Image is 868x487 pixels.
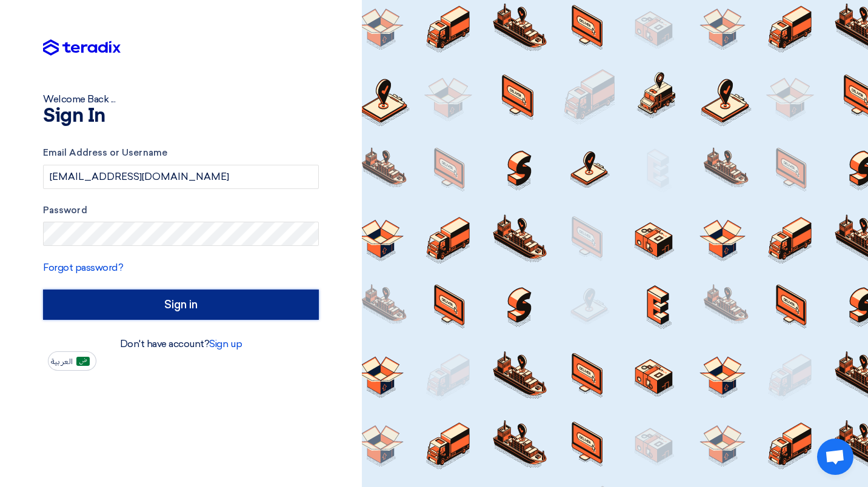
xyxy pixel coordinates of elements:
[43,107,319,126] h1: Sign In
[43,204,319,217] label: Password
[817,439,853,475] div: Open chat
[43,337,319,351] div: Don't have account?
[48,351,96,371] button: العربية
[43,39,121,56] img: Teradix logo
[43,92,319,107] div: Welcome Back ...
[209,338,242,350] a: Sign up
[76,357,90,366] img: ar-AR.png
[43,165,319,189] input: Enter your business email or username
[51,357,73,366] span: العربية
[43,146,319,160] label: Email Address or Username
[43,262,123,273] a: Forgot password?
[43,290,319,320] input: Sign in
